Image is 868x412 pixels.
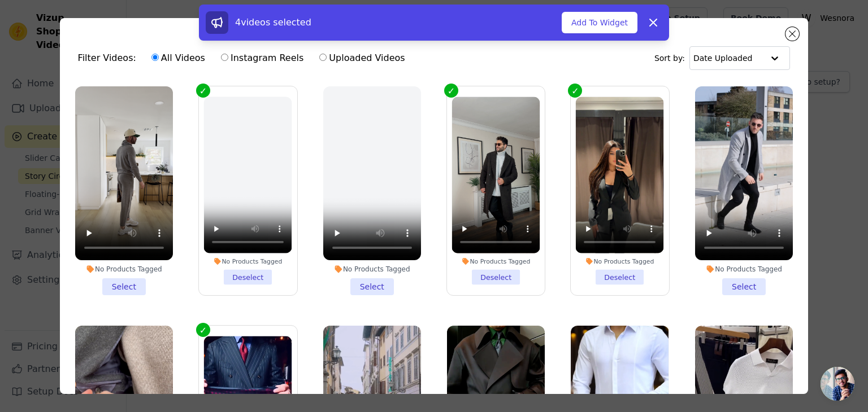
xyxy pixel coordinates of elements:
[78,45,411,71] div: Filter Videos:
[452,257,540,265] div: No Products Tagged
[821,367,854,401] div: Bate-papo aberto
[654,46,791,70] div: Sort by:
[204,257,292,265] div: No Products Tagged
[75,265,173,274] div: No Products Tagged
[323,265,421,274] div: No Products Tagged
[576,257,664,265] div: No Products Tagged
[235,17,311,28] span: 4 videos selected
[319,51,405,65] label: Uploaded Videos
[220,51,304,65] label: Instagram Reels
[562,12,637,33] button: Add To Widget
[695,265,793,274] div: No Products Tagged
[151,51,206,65] label: All Videos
